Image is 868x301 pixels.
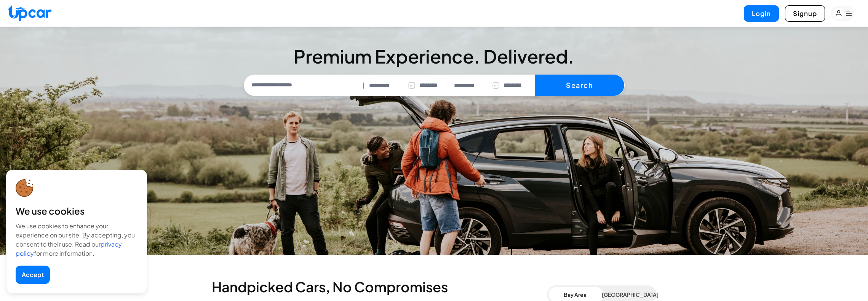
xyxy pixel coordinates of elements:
[16,266,50,284] button: Accept
[363,81,364,90] span: |
[535,75,624,96] button: Search
[744,5,779,22] button: Login
[785,5,825,22] button: Signup
[244,47,625,65] h3: Premium Experience. Delivered.
[16,179,34,197] img: cookie-icon.svg
[8,5,51,21] img: Upcar Logo
[16,221,137,258] div: We use cookies to enhance your experience on our site. By accepting, you consent to their use. Re...
[444,81,449,90] span: —
[16,205,137,217] div: We use cookies
[212,279,547,295] h2: Handpicked Cars, No Compromises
